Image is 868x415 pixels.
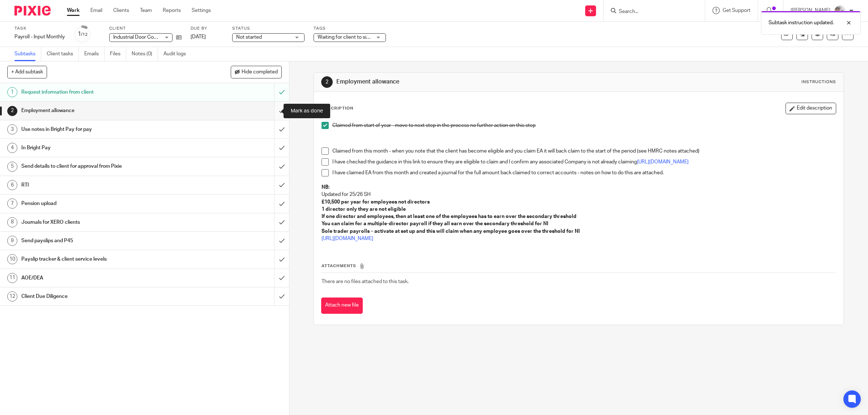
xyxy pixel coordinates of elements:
small: /12 [81,33,88,37]
a: Settings [192,7,211,14]
div: 8 [7,217,17,227]
label: Status [232,26,305,31]
p: Subtask instruction updated. [769,19,834,26]
h1: Request information from client [21,87,185,98]
h1: AOE/DEA [21,273,185,283]
img: Pixie [14,6,51,16]
a: Audit logs [163,47,191,61]
h1: RTI [21,180,185,191]
p: Claimed from this month - when you note that the client has become eligible and you claim EA it w... [332,147,836,155]
button: Edit description [786,103,836,114]
label: Due by [191,26,223,31]
p: Description [321,106,353,111]
a: Email [90,7,102,14]
div: Payroll - Input Monthly [14,33,65,40]
p: Claimed from start of year - move to next step in the process no further action on this step [332,122,836,129]
div: 9 [7,236,17,246]
span: Attachments [322,264,356,268]
strong: You can claim for a multiple-director payroll if they all earn over the secondary threshold for NI [322,221,548,226]
p: Updated for 25/26 SH [322,191,836,198]
strong: 1 director only they are not eligible [322,207,406,212]
strong: NB: [322,185,329,190]
h1: Send payslips and P45 [21,235,185,246]
span: Not started [236,35,262,40]
div: 2 [321,76,333,88]
span: There are no files attached to this task. [322,279,409,284]
h1: Journals for XERO clients [21,217,185,228]
label: Tags [314,26,386,31]
div: 7 [7,198,17,209]
label: Client [109,26,182,31]
label: Task [14,26,65,31]
a: Files [110,47,126,61]
a: Client tasks [47,47,79,61]
button: Attach new file [321,298,363,314]
strong: £10,500 per year for employees not directors [322,200,430,205]
div: 4 [7,143,17,153]
span: Hide completed [242,69,278,75]
span: [DATE] [191,34,206,39]
h1: Send details to client for approval from Pixie [21,161,185,172]
a: Work [67,7,80,14]
a: Emails [84,47,105,61]
h1: In Bright Pay [21,142,185,153]
a: [URL][DOMAIN_NAME] [637,159,689,164]
span: Waiting for client to sign/approve [318,35,392,40]
h1: Payslip tracker & client service levels [21,254,185,265]
strong: Sole trader payrolls – activate at set up and this will claim when any employee goes over the thr... [322,229,580,234]
div: 1 [78,30,88,38]
a: Clients [113,7,129,14]
a: Reports [163,7,181,14]
img: me.jpg [834,5,846,17]
div: 10 [7,254,17,264]
div: Instructions [801,79,836,85]
h1: Employment allowance [21,105,185,116]
a: Team [140,7,152,14]
div: 5 [7,162,17,172]
a: Notes (0) [132,47,158,61]
span: Industrial Door Company Limited [113,35,187,40]
a: Subtasks [14,47,41,61]
h1: Client Due Diligence [21,291,185,302]
a: [URL][DOMAIN_NAME] [322,236,373,241]
div: 1 [7,87,17,97]
p: I have checked the guidance in this link to ensure they are eligible to claim and I confirm any a... [332,158,836,166]
div: 2 [7,106,17,116]
h1: Use notes in Bright Pay for pay [21,124,185,135]
div: 3 [7,124,17,134]
strong: If one director and employees, then at least one of the employees has to earn over the secondary ... [322,214,576,219]
h1: Pension upload [21,198,185,209]
div: 11 [7,273,17,283]
button: + Add subtask [7,66,47,78]
p: I have claimed EA from this month and created a journal for the full amount back claimed to corre... [332,169,836,176]
button: Hide completed [231,66,282,78]
h1: Employment allowance [336,78,594,86]
div: 12 [7,291,17,301]
div: 6 [7,180,17,190]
